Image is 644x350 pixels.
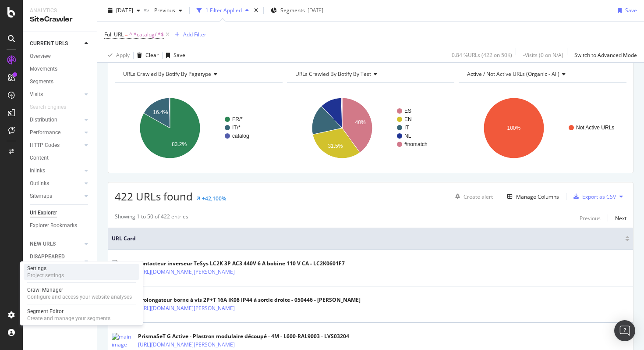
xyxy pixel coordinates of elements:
a: Performance [30,128,82,137]
text: EN [404,116,412,122]
span: URL Card [112,235,623,243]
button: Switch to Advanced Mode [571,48,637,62]
a: Outlinks [30,179,82,188]
div: Create and manage your segments [27,315,110,322]
h4: URLs Crawled By Botify By pagetype [121,67,275,81]
span: URLs Crawled By Botify By pagetype [123,70,211,78]
div: Showing 1 to 50 of 422 entries [115,213,188,223]
div: times [252,6,260,15]
button: Export as CSV [570,189,616,204]
span: Full URL [104,31,124,38]
a: HTTP Codes [30,141,82,150]
div: SiteCrawler [30,14,90,25]
text: 83.2% [172,141,187,147]
text: catalog [232,133,249,139]
text: 31.5% [328,143,343,149]
text: #nomatch [404,141,428,147]
a: Url Explorer [30,208,91,218]
div: Save [625,7,637,14]
text: NL [404,133,411,139]
div: Analytics [30,7,90,14]
div: NEW URLS [30,239,56,249]
div: Manage Columns [516,193,559,200]
div: DISAPPEARED URLS [30,252,74,271]
a: CURRENT URLS [30,39,82,48]
a: [URL][DOMAIN_NAME][PERSON_NAME] [138,340,235,349]
div: [DATE] [308,7,323,14]
div: Visits [30,90,43,99]
div: +42,100% [202,195,226,202]
div: Inlinks [30,166,45,175]
div: 0.84 % URLs ( 422 on 50K ) [452,51,512,59]
div: Configure and access your website analyses [27,293,132,300]
div: Explorer Bookmarks [30,221,77,230]
span: 2025 Oct. 2nd [116,7,133,14]
svg: A chart. [287,90,455,166]
div: Export as CSV [582,193,616,200]
a: Content [30,154,91,163]
div: Crawl Manager [27,286,132,293]
div: Prolongateur borne à vis 2P+T 16A IK08 IP44 à sortie droite - 050446 - [PERSON_NAME] [138,296,361,304]
a: NEW URLS [30,239,82,249]
h4: Active / Not Active URLs [465,67,619,81]
div: HTTP Codes [30,141,60,150]
button: Save [163,48,185,62]
svg: A chart. [115,90,283,166]
a: SettingsProject settings [24,264,139,280]
div: 1 Filter Applied [205,7,242,14]
div: Url Explorer [30,208,57,218]
div: Movements [30,64,57,74]
img: main image [112,333,134,349]
a: [URL][DOMAIN_NAME][PERSON_NAME] [138,304,235,313]
div: PrismaSeT G Active - Plastron modulaire découpé - 4M - L600-RAL9003 - LVS03204 [138,332,349,340]
button: Apply [104,48,130,62]
a: Movements [30,64,91,74]
div: Project settings [27,272,64,279]
a: Visits [30,90,82,99]
span: URLs Crawled By Botify By test [295,70,371,78]
button: Previous [151,4,186,18]
div: Next [615,214,626,222]
a: DISAPPEARED URLS [30,252,82,271]
button: Next [615,213,626,223]
div: Switch to Advanced Mode [574,51,637,59]
button: [DATE] [104,4,144,18]
span: Segments [280,7,305,14]
div: Distribution [30,115,57,125]
a: Explorer Bookmarks [30,221,91,230]
button: Create alert [452,189,493,204]
img: main image [112,260,134,276]
button: Manage Columns [504,191,559,202]
svg: A chart. [459,90,626,166]
div: - Visits ( 0 on N/A ) [523,51,563,59]
div: CURRENT URLS [30,39,68,48]
span: = [125,31,128,38]
div: Clear [145,51,159,59]
div: Create alert [464,193,493,200]
a: Crawl ManagerConfigure and access your website analyses [24,286,139,301]
div: Open Intercom Messenger [614,320,635,341]
div: Sitemaps [30,192,52,201]
text: 40% [355,119,365,125]
button: Add Filter [171,29,206,40]
div: Previous [580,214,601,222]
a: Overview [30,52,91,61]
span: Active / Not Active URLs (organic - all) [467,70,559,78]
text: ES [404,108,411,114]
div: Content [30,154,49,163]
button: Clear [134,48,159,62]
a: Inlinks [30,166,82,175]
a: Search Engines [30,103,75,112]
div: Segment Editor [27,308,110,315]
a: Segments [30,77,91,86]
button: Save [614,4,637,18]
text: Not Active URLs [576,125,614,131]
a: Distribution [30,115,82,125]
div: contacteur inverseur TeSys LC2K 3P AC3 440V 6 A bobine 110 V CA - LC2K0601F7 [138,260,345,268]
div: Outlinks [30,179,49,188]
a: Sitemaps [30,192,82,201]
div: Settings [27,265,64,272]
span: ^.*catalog/.*$ [129,29,164,41]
